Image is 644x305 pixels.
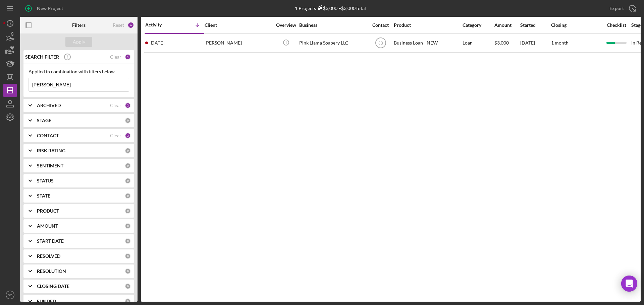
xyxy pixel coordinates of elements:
div: Clear [110,54,121,60]
b: STAGE [37,118,51,123]
b: ARCHIVED [37,103,61,108]
div: Open Intercom Messenger [621,276,637,292]
time: 1 month [551,40,569,46]
text: JB [378,41,383,46]
b: SEARCH FILTER [25,54,59,60]
div: 0 [125,178,131,184]
div: 2 [125,102,131,108]
div: Started [520,22,550,28]
div: Reset [113,22,124,28]
b: CONTACT [37,133,59,138]
div: Activity [145,22,175,27]
div: 0 [125,253,131,259]
b: SENTIMENT [37,163,63,168]
button: Apply [65,37,92,47]
div: Clear [110,103,121,108]
span: $3,000 [494,40,509,46]
div: Client [205,22,272,28]
div: 0 [125,283,131,289]
b: FUNDED [37,299,56,304]
b: RESOLUTION [37,269,66,274]
b: STATE [37,193,50,199]
div: [PERSON_NAME] [205,34,272,52]
text: SO [8,293,12,297]
div: 0 [125,238,131,244]
time: 2025-10-10 19:17 [150,40,164,46]
div: Business Loan - NEW [394,34,461,52]
button: Export [603,2,641,15]
div: Checklist [602,22,631,28]
div: Export [609,2,624,15]
div: New Project [37,2,63,15]
b: RISK RATING [37,148,65,153]
div: Clear [110,133,121,138]
div: Overview [273,22,299,28]
div: 0 [125,223,131,229]
b: Filters [72,22,86,28]
div: 0 [125,298,131,304]
b: CLOSING DATE [37,284,69,289]
div: 0 [125,268,131,274]
div: Business [299,22,366,28]
b: START DATE [37,238,64,244]
div: Product [394,22,461,28]
div: Category [463,22,494,28]
button: New Project [20,2,70,15]
b: PRODUCT [37,208,59,214]
div: Pink Llama Soapery LLC [299,34,366,52]
div: 0 [125,208,131,214]
div: 3 [125,133,131,139]
div: 1 Projects • $3,000 Total [295,5,366,11]
div: 0 [125,118,131,124]
div: Contact [368,22,393,28]
div: 0 [125,193,131,199]
div: Loan [463,34,494,52]
div: $3,000 [316,5,337,11]
b: AMOUNT [37,223,58,229]
div: Closing [551,22,601,28]
div: 0 [125,148,131,154]
div: 0 [125,163,131,169]
div: Apply [73,37,85,47]
div: 6 [127,22,134,28]
b: STATUS [37,178,54,183]
div: 1 [125,54,131,60]
button: SO [3,288,17,302]
div: Amount [494,22,520,28]
div: Applied in combination with filters below [29,69,129,74]
b: RESOLVED [37,253,60,259]
div: [DATE] [520,34,550,52]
